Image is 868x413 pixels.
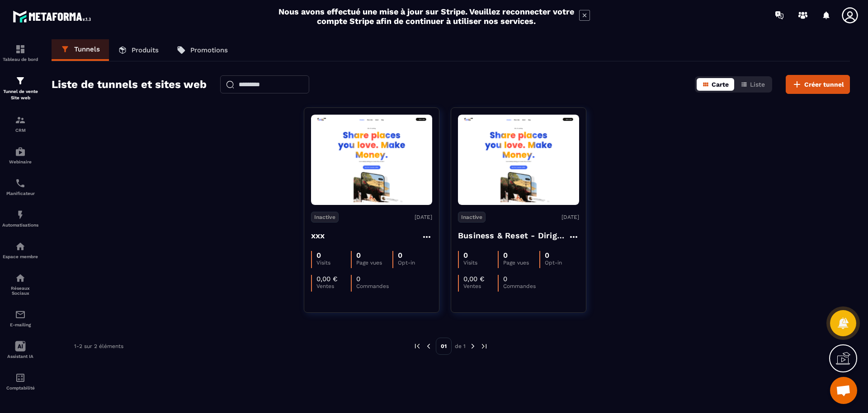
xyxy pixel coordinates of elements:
p: 0,00 € [463,275,485,283]
p: Planificateur [2,191,38,196]
button: Liste [735,78,770,91]
span: Créer tunnel [804,80,844,89]
img: accountant [15,372,26,383]
img: next [469,342,477,350]
p: Page vues [356,260,392,266]
p: [DATE] [415,214,432,220]
p: Tunnel de vente Site web [2,88,38,101]
img: email [15,309,26,320]
p: Commandes [503,283,538,289]
a: emailemailE-mailing [2,302,38,334]
p: Opt-in [398,260,432,266]
a: automationsautomationsWebinaire [2,139,38,171]
img: image [311,117,432,203]
p: 0 [356,275,360,283]
span: Liste [750,81,765,88]
a: Promotions [168,39,237,61]
p: Page vues [503,260,539,266]
p: 0,00 € [316,275,338,283]
h4: Business & Reset - Dirigeantes 45+ [458,229,568,242]
a: Tunnels [52,39,109,61]
p: 0 [398,251,402,260]
p: Opt-in [545,260,579,266]
h2: Nous avons effectué une mise à jour sur Stripe. Veuillez reconnecter votre compte Stripe afin de ... [278,7,575,26]
img: scheduler [15,178,26,189]
img: formation [15,44,26,55]
p: Commandes [356,283,391,289]
p: 0 [463,251,468,260]
p: Tableau de bord [2,57,38,62]
p: Webinaire [2,159,38,164]
p: Visits [463,260,498,266]
span: Carte [712,81,729,88]
p: 0 [503,275,507,283]
p: 0 [316,251,321,260]
p: 0 [503,251,508,260]
img: automations [15,241,26,252]
a: formationformationTableau de bord [2,37,38,69]
a: schedulerschedulerPlanificateur [2,171,38,203]
img: automations [15,146,26,157]
img: automations [15,209,26,220]
div: Ouvrir le chat [830,377,857,404]
img: image [458,117,579,203]
p: Produits [132,46,159,54]
p: Visits [316,260,351,266]
p: CRM [2,128,38,133]
p: Automatisations [2,223,38,227]
p: Comptabilité [2,385,38,390]
a: accountantaccountantComptabilité [2,366,38,397]
p: Espace membre [2,254,38,259]
p: Tunnels [74,45,100,53]
p: de 1 [455,343,466,350]
img: next [480,342,488,350]
p: 0 [356,251,361,260]
p: 01 [436,338,452,355]
img: logo [13,8,94,25]
p: E-mailing [2,322,38,327]
p: Ventes [316,283,351,289]
a: social-networksocial-networkRéseaux Sociaux [2,266,38,302]
a: Assistant IA [2,334,38,366]
p: 0 [545,251,549,260]
p: Assistant IA [2,354,38,359]
a: formationformationCRM [2,108,38,139]
p: Réseaux Sociaux [2,286,38,296]
p: [DATE] [561,214,579,220]
a: automationsautomationsAutomatisations [2,203,38,234]
p: 1-2 sur 2 éléments [74,343,123,349]
img: social-network [15,273,26,283]
h4: xxx [311,229,325,242]
img: formation [15,75,26,86]
h2: Liste de tunnels et sites web [52,75,207,93]
p: Ventes [463,283,498,289]
button: Créer tunnel [786,75,850,94]
img: formation [15,115,26,125]
img: prev [413,342,421,350]
p: Promotions [190,46,228,54]
img: prev [425,342,433,350]
a: automationsautomationsEspace membre [2,234,38,266]
p: Inactive [311,212,339,223]
a: formationformationTunnel de vente Site web [2,69,38,108]
button: Carte [697,78,734,91]
p: Inactive [458,212,486,223]
a: Produits [109,39,168,61]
